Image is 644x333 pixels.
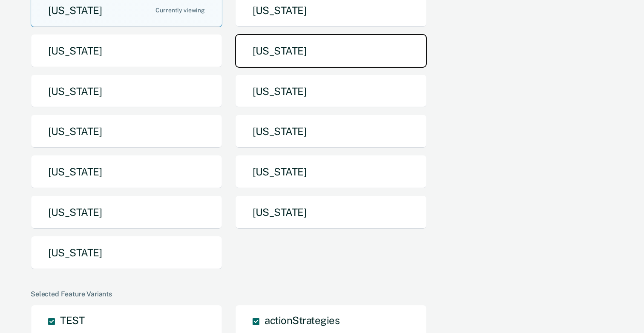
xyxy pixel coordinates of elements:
[31,236,222,270] button: [US_STATE]
[235,75,427,108] button: [US_STATE]
[31,115,222,148] button: [US_STATE]
[60,314,84,326] span: TEST
[31,155,222,189] button: [US_STATE]
[264,314,339,326] span: actionStrategies
[31,75,222,108] button: [US_STATE]
[31,290,610,298] div: Selected Feature Variants
[235,195,427,229] button: [US_STATE]
[31,34,222,68] button: [US_STATE]
[235,34,427,68] button: [US_STATE]
[235,115,427,148] button: [US_STATE]
[235,155,427,189] button: [US_STATE]
[31,195,222,229] button: [US_STATE]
